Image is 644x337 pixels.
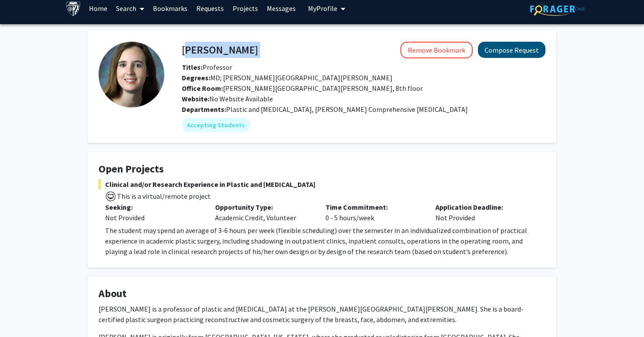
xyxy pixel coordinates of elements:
img: Johns Hopkins University Logo [66,1,81,16]
p: [PERSON_NAME] is a professor of plastic and [MEDICAL_DATA] at the [PERSON_NAME][GEOGRAPHIC_DATA][... [99,304,545,325]
span: Professor [182,63,232,72]
b: Website: [182,94,209,103]
button: Compose Request to Michele Manahan [478,42,545,58]
b: Office Room: [182,84,223,93]
span: The student may spend an average of 3-6 hours per week (flexible scheduling) over the semester in... [105,226,527,256]
b: Departments: [182,105,226,114]
span: MD; [PERSON_NAME][GEOGRAPHIC_DATA][PERSON_NAME] [182,73,393,82]
span: This is a virtual/remote project [116,192,211,201]
p: Application Deadline: [435,202,532,212]
span: My Profile [308,4,337,13]
h4: Open Projects [99,163,545,176]
div: Not Provided [429,202,539,223]
span: [PERSON_NAME][GEOGRAPHIC_DATA][PERSON_NAME], 8th floor [182,84,423,93]
p: Opportunity Type: [215,202,312,212]
span: No Website Available [182,94,273,103]
div: 0 - 5 hours/week [319,202,429,223]
span: Plastic and [MEDICAL_DATA], [PERSON_NAME] Comprehensive [MEDICAL_DATA] [226,105,468,114]
b: Degrees: [182,73,210,82]
img: ForagerOne Logo [530,2,585,16]
iframe: Chat [7,298,37,330]
mat-chip: Accepting Students [182,118,250,132]
button: Remove Bookmark [400,42,473,58]
b: Titles: [182,63,202,72]
span: Clinical and/or Research Experience in Plastic and [MEDICAL_DATA] [99,179,545,190]
div: Not Provided [105,212,202,223]
img: Profile Picture [99,42,164,108]
div: Academic Credit, Volunteer [209,202,318,223]
p: Seeking: [105,202,202,212]
p: Time Commitment: [326,202,422,212]
h4: About [99,287,545,300]
h4: [PERSON_NAME] [182,42,258,58]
